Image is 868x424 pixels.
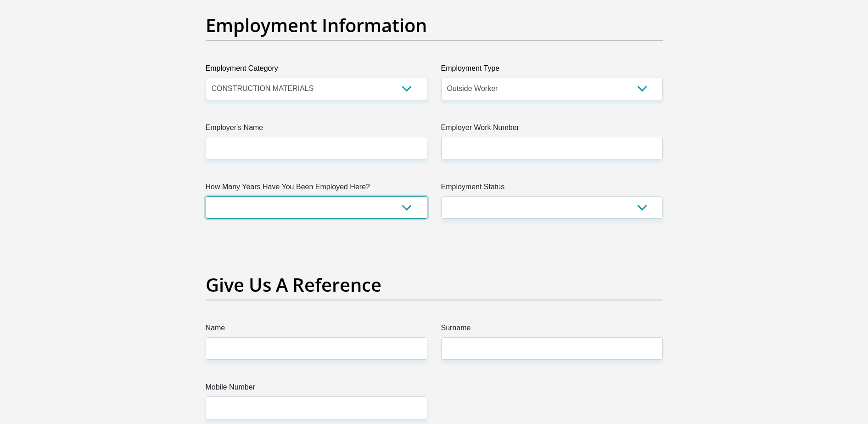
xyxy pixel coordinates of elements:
[206,337,427,360] input: Name
[206,14,663,36] h2: Employment Information
[206,382,427,396] label: Mobile Number
[206,396,427,419] input: Mobile Number
[441,181,663,196] label: Employment Status
[206,63,427,78] label: Employment Category
[206,274,663,296] h2: Give Us A Reference
[206,122,427,137] label: Employer's Name
[206,181,427,196] label: How Many Years Have You Been Employed Here?
[206,322,427,337] label: Name
[441,337,663,360] input: Surname
[441,322,663,337] label: Surname
[441,137,663,159] input: Employer Work Number
[206,137,427,159] input: Employer's Name
[441,122,663,137] label: Employer Work Number
[441,63,663,78] label: Employment Type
